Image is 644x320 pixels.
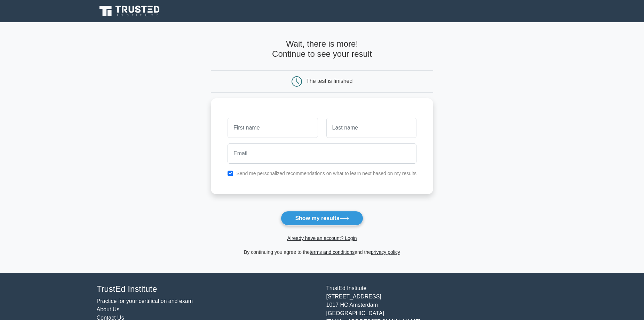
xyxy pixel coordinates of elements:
a: Practice for your certification and exam [97,298,193,304]
a: Already have an account? Login [287,235,357,241]
div: The test is finished [306,78,352,84]
div: By continuing you agree to the and the [207,248,437,256]
h4: TrustEd Institute [97,284,318,294]
label: Send me personalized recommendations on what to learn next based on my results [236,171,416,176]
a: About Us [97,306,120,312]
h4: Wait, there is more! Continue to see your result [211,39,433,59]
button: Show my results [281,211,363,226]
a: terms and conditions [310,249,355,255]
input: Email [228,143,416,164]
input: First name [228,118,318,138]
input: Last name [326,118,416,138]
a: privacy policy [371,249,400,255]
